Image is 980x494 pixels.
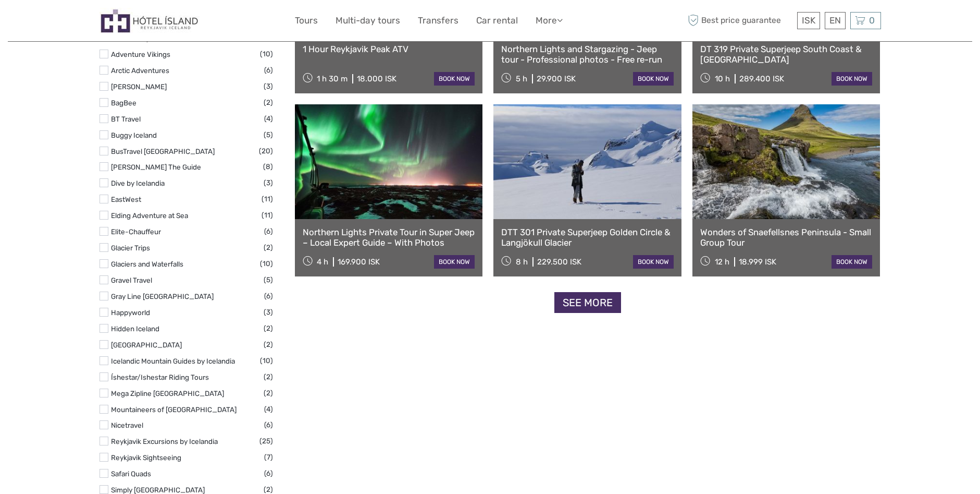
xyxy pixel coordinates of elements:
a: Tours [295,13,318,28]
a: More [536,13,563,28]
a: BusTravel [GEOGRAPHIC_DATA] [111,147,215,155]
span: 1 h 30 m [317,74,348,83]
span: (6) [264,290,273,302]
a: book now [434,255,475,269]
span: (2) [264,387,273,399]
a: Car rental [476,13,518,28]
a: Glaciers and Waterfalls [111,260,183,268]
span: (11) [262,209,273,221]
span: (2) [264,322,273,334]
span: (5) [264,274,273,286]
span: (6) [264,225,273,237]
span: (3) [264,80,273,92]
span: (4) [264,403,273,415]
a: Nicetravel [111,421,143,429]
a: Arctic Adventures [111,66,169,75]
span: ISK [802,15,815,26]
a: Elding Adventure at Sea [111,211,188,220]
span: (3) [264,306,273,318]
div: 229.500 ISK [537,257,581,267]
span: (2) [264,242,273,254]
a: book now [832,255,872,269]
a: Reykjavik Sightseeing [111,453,181,462]
a: Icelandic Mountain Guides by Icelandia [111,357,235,365]
a: Multi-day tours [336,13,400,28]
div: 289.400 ISK [739,74,784,83]
span: (2) [264,97,273,109]
a: book now [633,72,674,86]
a: book now [832,72,872,86]
a: Northern Lights and Stargazing - Jeep tour - Professional photos - Free re-run [501,44,674,65]
a: Adventure Vikings [111,50,170,58]
span: (10) [260,355,273,367]
div: 18.999 ISK [739,257,776,267]
span: 12 h [715,257,729,267]
a: [GEOGRAPHIC_DATA] [111,341,182,349]
span: (10) [260,258,273,270]
span: 8 h [516,257,528,267]
div: 169.900 ISK [338,257,380,267]
span: (25) [259,435,273,447]
span: (3) [264,177,273,189]
span: (7) [264,451,273,463]
a: Simply [GEOGRAPHIC_DATA] [111,486,205,494]
a: BT Travel [111,115,141,123]
a: Happyworld [111,308,150,317]
a: Mountaineers of [GEOGRAPHIC_DATA] [111,405,237,414]
span: (8) [263,161,273,173]
a: [PERSON_NAME] The Guide [111,163,201,171]
a: Íshestar/Ishestar Riding Tours [111,373,209,381]
a: [PERSON_NAME] [111,82,167,91]
div: EN [825,12,846,29]
span: (10) [260,48,273,60]
a: Dive by Icelandia [111,179,165,187]
a: Glacier Trips [111,244,150,252]
span: (5) [264,129,273,141]
span: 0 [867,15,876,26]
span: 5 h [516,74,527,83]
div: 29.900 ISK [537,74,576,83]
p: We're away right now. Please check back later! [15,18,118,27]
span: (20) [259,145,273,157]
a: Elite-Chauffeur [111,227,161,236]
span: (2) [264,371,273,383]
div: 18.000 ISK [357,74,396,83]
span: Best price guarantee [686,12,795,29]
a: Wonders of Snaefellsnes Peninsula - Small Group Tour [700,227,873,248]
a: 1 Hour Reykjavik Peak ATV [303,44,475,54]
a: BagBee [111,99,137,107]
span: (6) [264,419,273,431]
a: Buggy Iceland [111,131,157,139]
a: See more [554,292,621,314]
a: EastWest [111,195,141,203]
span: 10 h [715,74,730,83]
span: (6) [264,64,273,76]
button: Open LiveChat chat widget [120,16,132,29]
a: book now [633,255,674,269]
a: Transfers [418,13,458,28]
a: Mega Zipline [GEOGRAPHIC_DATA] [111,389,224,397]
img: Hótel Ísland [100,8,200,33]
a: DT 319 Private Superjeep South Coast & [GEOGRAPHIC_DATA] [700,44,873,65]
a: Reykjavik Excursions by Icelandia [111,437,218,445]
a: Safari Quads [111,469,151,478]
a: Hidden Iceland [111,324,159,333]
a: book now [434,72,475,86]
span: (2) [264,339,273,351]
span: (11) [262,193,273,205]
span: 4 h [317,257,328,267]
span: (4) [264,113,273,125]
a: DTT 301 Private Superjeep Golden Circle & Langjökull Glacier [501,227,674,248]
a: Gravel Travel [111,276,152,284]
a: Northern Lights Private Tour in Super Jeep – Local Expert Guide – With Photos [303,227,475,248]
span: (6) [264,467,273,479]
a: Gray Line [GEOGRAPHIC_DATA] [111,292,214,300]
